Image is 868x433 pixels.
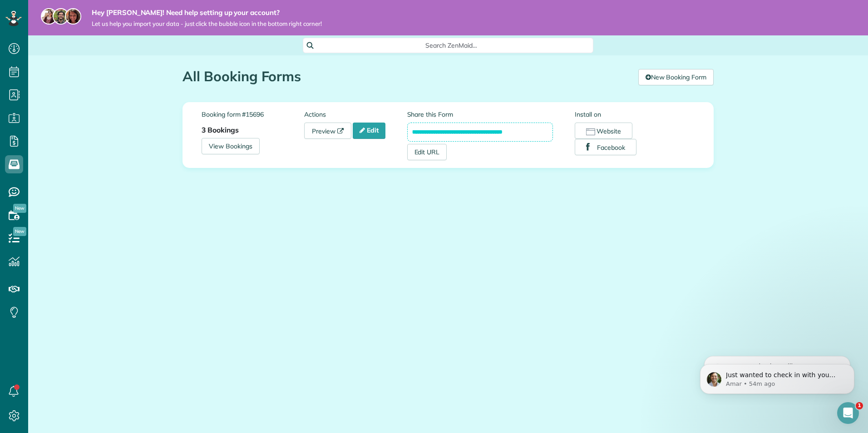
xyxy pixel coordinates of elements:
[65,8,81,25] img: michelle-19f622bdf1676172e81f8f8fba1fb50e276960ebfe0243fe18214015130c80e4.jpg
[353,123,385,139] a: Edit
[202,138,260,154] a: View Bookings
[92,8,322,17] strong: Hey [PERSON_NAME]! Need help setting up your account?
[41,8,57,25] img: maria-72a9807cf96188c08ef61303f053569d2e2a8a1cde33d635c8a3ac13582a053d.jpg
[304,110,407,119] label: Actions
[304,123,351,139] a: Preview
[202,125,239,134] strong: 3 Bookings
[856,402,863,409] span: 1
[202,110,304,119] label: Booking form #15696
[837,402,859,424] iframe: Intercom live chat
[638,69,714,85] a: New Booking Form
[182,69,631,84] h1: All Booking Forms
[575,110,695,119] label: Install on
[92,20,322,28] span: Let us help you import your data - just click the bubble icon in the bottom right corner!
[686,345,868,408] iframe: Intercom notifications message
[13,227,26,236] span: New
[575,139,636,155] button: Facebook
[575,123,632,139] button: Website
[407,110,553,119] label: Share this Form
[407,144,447,160] a: Edit URL
[13,204,26,213] span: New
[53,8,69,25] img: jorge-587dff0eeaa6aab1f244e6dc62b8924c3b6ad411094392a53c71c6c4a576187d.jpg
